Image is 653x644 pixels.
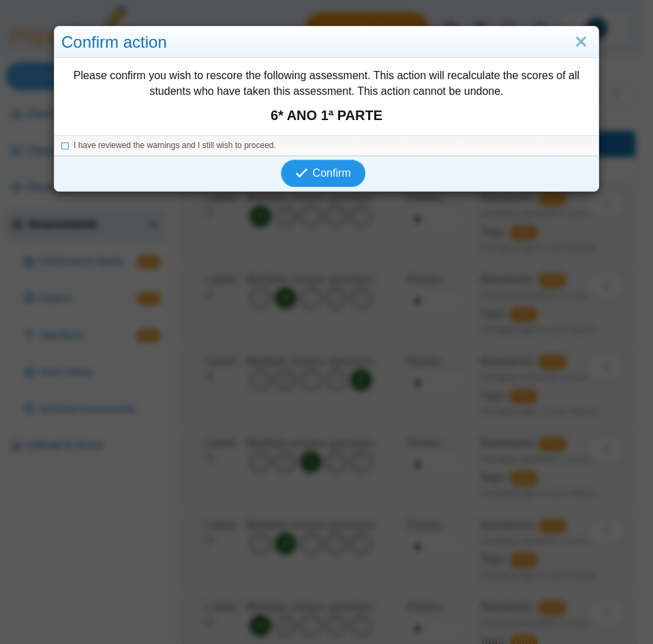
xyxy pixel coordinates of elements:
[61,106,592,125] strong: 6* ANO 1ª PARTE
[313,167,351,179] span: Confirm
[55,58,598,135] div: Please confirm you wish to rescore the following assessment. This action will recalculate the sco...
[281,160,365,187] button: Confirm
[74,141,276,150] span: I have reviewed the warnings and I still wish to proceed.
[55,27,598,59] div: Confirm action
[571,31,592,54] a: Close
